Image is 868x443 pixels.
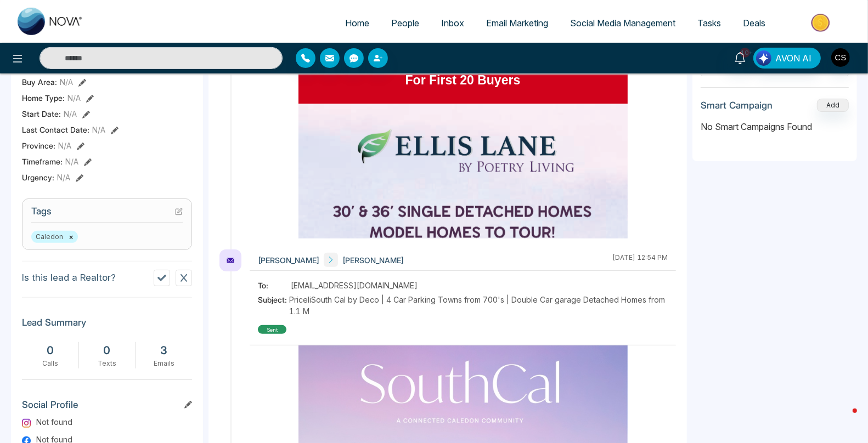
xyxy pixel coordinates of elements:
img: Lead Flow [756,50,771,66]
span: Caledon [31,231,78,243]
div: Calls [27,359,73,368]
img: Market-place.gif [782,10,861,35]
span: [EMAIL_ADDRESS][DOMAIN_NAME] [291,280,418,291]
span: Start Date : [22,108,61,120]
button: AVON AI [753,48,821,69]
span: N/A [65,156,78,167]
a: Home [334,13,380,33]
a: Email Marketing [475,13,559,33]
span: N/A [60,76,73,88]
div: 0 [84,342,130,359]
span: Deals [743,18,765,29]
span: Timeframe : [22,156,63,167]
span: To: [258,280,291,291]
a: People [380,13,430,33]
img: User Avatar [831,48,850,67]
span: Home Type : [22,92,65,104]
div: 3 [141,342,187,359]
a: Social Media Management [559,13,686,33]
span: N/A [57,172,70,183]
span: Inbox [441,18,464,29]
h3: Smart Campaign [701,100,773,111]
div: [DATE] 12:54 PM [612,253,668,267]
iframe: Intercom live chat [831,406,857,432]
h3: Social Profile [22,399,192,416]
a: 10+ [727,48,753,67]
span: People [391,18,419,29]
span: N/A [92,124,105,135]
div: 0 [27,342,73,359]
span: 10+ [740,48,750,58]
span: Last Contact Date : [22,124,89,135]
span: N/A [64,108,77,120]
p: No Smart Campaigns Found [701,120,849,133]
div: Texts [84,359,130,368]
span: Email Marketing [486,18,548,29]
span: Not found [36,416,72,428]
span: N/A [58,140,71,151]
a: Deals [732,13,776,33]
span: N/A [67,92,81,104]
img: Instagram Logo [22,419,31,428]
h3: Tags [31,206,183,223]
div: sent [258,325,286,334]
a: Inbox [430,13,475,33]
a: Tasks [686,13,732,33]
span: Buy Area : [22,76,57,88]
span: Tasks [697,18,721,29]
span: PriceliSouth Cal by Deco | 4 Car Parking Towns from 700's | Double Car garage Detached Homes from... [289,294,668,317]
span: Home [345,18,369,29]
span: Social Media Management [570,18,675,29]
h3: Lead Summary [22,317,192,333]
p: Is this lead a Realtor? [22,271,116,285]
span: AVON AI [775,52,811,65]
span: [PERSON_NAME] [258,254,319,266]
span: Province : [22,140,55,151]
span: Urgency : [22,172,54,183]
button: Add [817,99,849,112]
span: Subject: [258,294,289,317]
button: × [69,232,74,242]
div: Emails [141,359,187,368]
img: Nova CRM Logo [18,8,83,35]
span: [PERSON_NAME] [342,254,404,266]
